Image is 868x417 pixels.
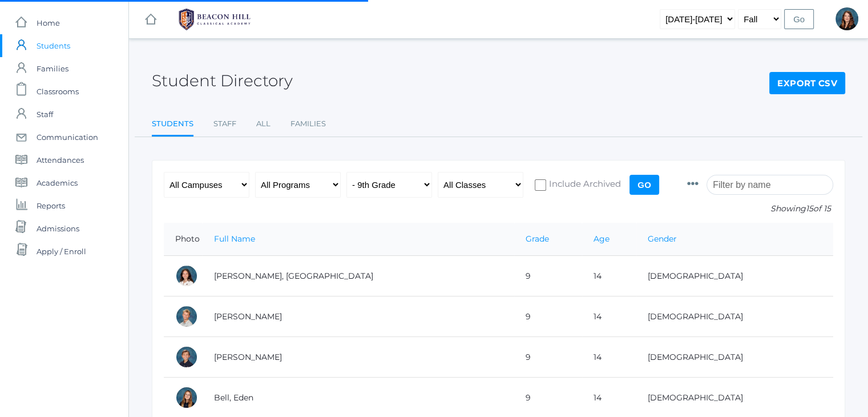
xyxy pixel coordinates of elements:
[37,11,60,34] span: Home
[769,72,845,95] a: Export CSV
[37,149,84,171] span: Attendances
[37,240,86,263] span: Apply / Enroll
[172,5,257,34] img: BHCALogos-05-308ed15e86a5a0abce9b8dd61676a3503ac9727e845dece92d48e8588c001991.png
[37,57,68,80] span: Families
[582,337,636,378] td: 14
[37,80,79,103] span: Classrooms
[514,256,582,296] td: 9
[203,256,514,296] td: [PERSON_NAME], [GEOGRAPHIC_DATA]
[175,305,198,328] div: Logan Albanese
[582,256,636,296] td: 14
[784,9,814,29] input: Go
[687,203,833,215] p: Showing of 15
[256,113,271,135] a: All
[37,126,98,149] span: Communication
[514,296,582,337] td: 9
[594,234,609,244] a: Age
[203,296,514,337] td: [PERSON_NAME]
[175,386,198,409] div: Eden Bell
[203,337,514,378] td: [PERSON_NAME]
[636,256,833,296] td: [DEMOGRAPHIC_DATA]
[648,234,677,244] a: Gender
[514,337,582,378] td: 9
[546,178,621,192] span: Include Archived
[152,72,293,90] h2: Student Directory
[535,179,546,191] input: Include Archived
[629,175,659,195] input: Go
[636,296,833,337] td: [DEMOGRAPHIC_DATA]
[175,264,198,287] div: Phoenix Abdulla
[37,103,53,126] span: Staff
[175,346,198,368] div: Matthew Barone
[290,113,326,135] a: Families
[214,234,255,244] a: Full Name
[213,113,236,135] a: Staff
[37,171,78,194] span: Academics
[835,7,858,30] div: Heather Mangimelli
[37,217,79,240] span: Admissions
[152,113,193,137] a: Students
[37,194,65,217] span: Reports
[582,296,636,337] td: 14
[636,337,833,378] td: [DEMOGRAPHIC_DATA]
[526,234,549,244] a: Grade
[806,203,813,214] span: 15
[706,175,833,195] input: Filter by name
[164,223,203,256] th: Photo
[37,34,70,57] span: Students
